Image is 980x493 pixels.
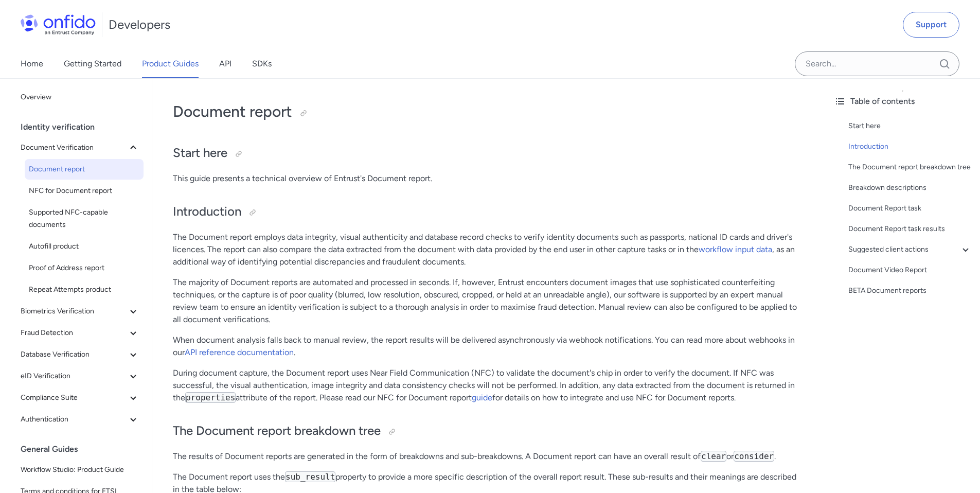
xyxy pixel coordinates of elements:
a: workflow input data [699,244,772,254]
span: Repeat Attempts product [29,284,139,296]
a: Overview [16,87,144,108]
p: The majority of Document reports are automated and processed in seconds. If, however, Entrust enc... [173,276,805,326]
h1: Document report [173,101,805,122]
p: During document capture, the Document report uses Near Field Communication (NFC) to validate the ... [173,367,805,404]
h2: Start here [173,145,805,162]
a: Support [903,12,959,38]
span: Supported NFC-capable documents [29,206,139,231]
button: Authentication [16,409,144,430]
a: BETA Document reports [848,285,972,297]
span: Authentication [21,413,127,426]
a: Repeat Attempts product [25,279,144,300]
a: Getting Started [64,49,121,78]
a: The Document report breakdown tree [848,161,972,173]
h2: The Document report breakdown tree [173,422,805,440]
span: eID Verification [21,370,127,382]
a: Workflow Studio: Product Guide [16,460,144,480]
a: SDKs [252,49,272,78]
h1: Developers [109,16,170,33]
a: Start here [848,120,972,132]
a: Introduction [848,140,972,153]
code: sub_result [285,471,335,482]
a: Proof of Address report [25,258,144,278]
input: Onfido search input field [795,51,959,76]
p: The results of Document reports are generated in the form of breakdowns and sub-breakdowns. A Doc... [173,450,805,463]
a: API [219,49,231,78]
h2: Introduction [173,203,805,221]
button: Document Verification [16,137,144,158]
code: consider [734,451,774,462]
span: Proof of Address report [29,262,139,274]
span: Biometrics Verification [21,305,127,318]
a: Home [21,49,43,78]
span: NFC for Document report [29,185,139,197]
a: Document Report task [848,202,972,215]
code: clear [701,451,726,462]
a: Product Guides [142,49,199,78]
span: Compliance Suite [21,392,127,404]
p: When document analysis falls back to manual review, the report results will be delivered asynchro... [173,334,805,359]
button: eID Verification [16,366,144,386]
button: Database Verification [16,344,144,365]
span: Fraud Detection [21,327,127,339]
a: Document Video Report [848,264,972,276]
a: guide [472,393,492,402]
span: Database Verification [21,348,127,361]
a: Supported NFC-capable documents [25,202,144,235]
button: Biometrics Verification [16,301,144,322]
span: Workflow Studio: Product Guide [21,464,139,476]
a: Document Report task results [848,223,972,235]
button: Compliance Suite [16,388,144,408]
span: Document report [29,163,139,175]
span: Overview [21,91,139,103]
a: API reference documentation [185,347,294,357]
span: Autofill product [29,240,139,253]
a: Autofill product [25,236,144,257]
p: The Document report employs data integrity, visual authenticity and database record checks to ver... [173,231,805,268]
code: properties [185,392,236,403]
div: General Guides [21,439,148,460]
a: Suggested client actions [848,243,972,256]
a: Document report [25,159,144,180]
button: Fraud Detection [16,323,144,343]
div: Table of contents [834,95,972,108]
img: Onfido Logo [21,14,96,35]
a: NFC for Document report [25,181,144,201]
div: Identity verification [21,117,148,137]
span: Document Verification [21,142,127,154]
a: Breakdown descriptions [848,182,972,194]
p: This guide presents a technical overview of Entrust's Document report. [173,172,805,185]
